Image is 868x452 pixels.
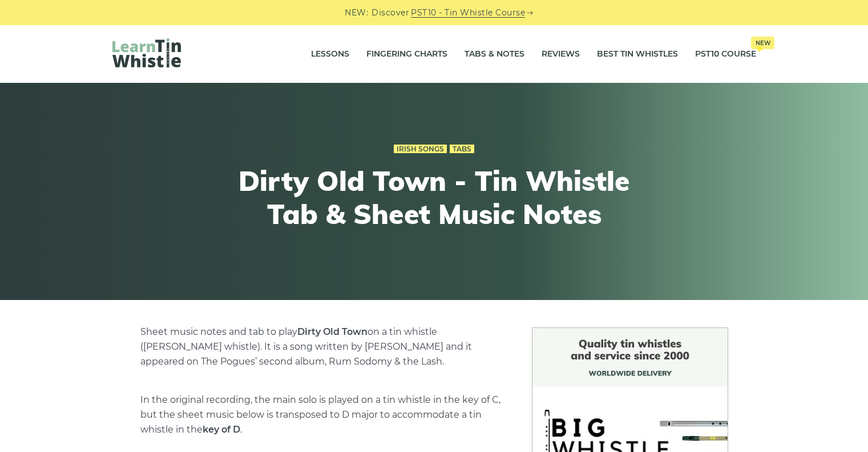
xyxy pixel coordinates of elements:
[224,165,644,230] h1: Dirty Old Town - Tin Whistle Tab & Sheet Music Notes
[366,40,447,69] a: Fingering Charts
[542,40,580,69] a: Reviews
[465,40,524,69] a: Tabs & Notes
[597,40,678,69] a: Best Tin Whistles
[112,38,181,67] img: LearnTinWhistle.com
[751,37,774,49] span: New
[140,325,504,369] p: Sheet music notes and tab to play on a tin whistle ([PERSON_NAME] whistle). It is a song written ...
[203,424,240,435] strong: key of D
[450,145,474,154] a: Tabs
[695,40,756,69] a: PST10 CourseNew
[140,394,500,435] span: In the original recording, the main solo is played on a tin whistle in the key of C, but the shee...
[311,40,349,69] a: Lessons
[394,145,447,154] a: Irish Songs
[297,326,368,337] strong: Dirty Old Town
